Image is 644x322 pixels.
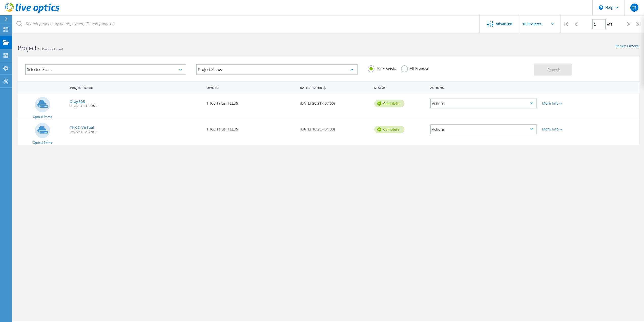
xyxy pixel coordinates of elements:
[632,6,636,10] span: TT
[297,83,372,92] div: Date Created
[374,126,404,133] div: Complete
[297,119,372,136] div: [DATE] 10:25 (-04:00)
[196,64,357,75] div: Project Status
[5,11,59,14] a: Live Optics Dashboard
[542,102,587,105] div: More Info
[496,22,512,26] span: Advanced
[615,44,639,49] a: Reset Filters
[204,93,297,110] div: THCC Telus, TELUS
[70,130,201,134] span: Project ID: 2977010
[33,115,52,118] span: Optical Prime
[372,83,428,92] div: Status
[428,83,539,92] div: Actions
[70,100,85,103] a: Xray505
[534,64,572,75] button: Search
[368,65,396,70] label: My Projects
[634,15,644,33] div: |
[13,15,480,33] input: Search projects by name, owner, ID, company, etc
[374,100,404,107] div: Complete
[39,47,63,51] span: 2 Projects Found
[204,83,297,92] div: Owner
[67,83,204,92] div: Project Name
[70,126,94,129] a: THCC-Virtual
[25,64,186,75] div: Selected Scans
[560,15,571,33] div: |
[204,119,297,136] div: THCC Telus, TELUS
[33,141,52,144] span: Optical Prime
[401,65,429,70] label: All Projects
[18,44,39,52] b: Projects
[430,99,537,108] div: Actions
[430,124,537,134] div: Actions
[542,127,587,131] div: More Info
[297,93,372,110] div: [DATE] 20:21 (-07:00)
[599,5,603,10] svg: \n
[547,67,560,73] span: Search
[607,22,612,27] span: of 1
[70,105,201,108] span: Project ID: 3032820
